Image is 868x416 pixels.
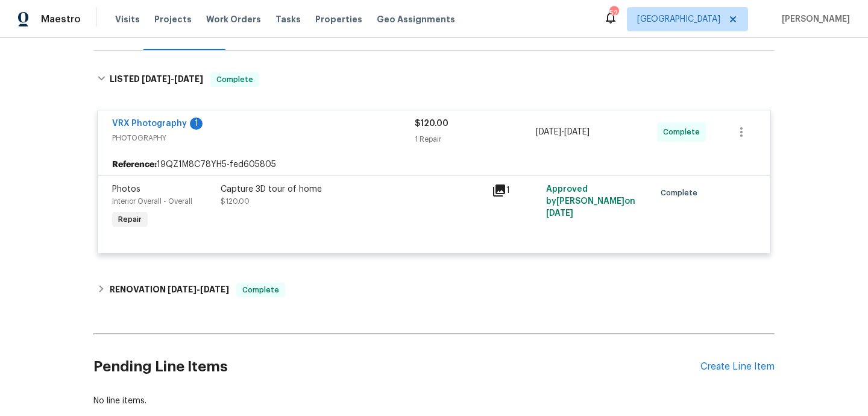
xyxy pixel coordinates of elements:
[93,276,775,304] div: RENOVATION [DATE]-[DATE]Complete
[564,128,590,136] span: [DATE]
[112,132,415,144] span: PHOTOGRAPHY
[315,13,362,25] span: Properties
[190,118,203,130] div: 1
[275,15,301,24] span: Tasks
[377,13,455,25] span: Geo Assignments
[415,133,536,145] div: 1 Repair
[142,75,171,83] span: [DATE]
[112,198,192,205] span: Interior Overall - Overall
[93,60,775,99] div: LISTED [DATE]-[DATE]Complete
[154,13,192,25] span: Projects
[237,284,284,296] span: Complete
[110,283,229,297] h6: RENOVATION
[661,187,702,199] span: Complete
[168,285,197,294] span: [DATE]
[112,119,187,128] a: VRX Photography
[777,13,850,25] span: [PERSON_NAME]
[168,285,229,294] span: -
[536,128,561,136] span: [DATE]
[415,119,448,128] span: $120.00
[206,13,261,25] span: Work Orders
[609,7,618,19] div: 52
[492,183,539,198] div: 1
[93,395,775,407] div: No line items.
[142,75,203,83] span: -
[700,361,775,373] div: Create Line Item
[546,209,573,218] span: [DATE]
[212,74,258,86] span: Complete
[536,126,590,138] span: -
[41,13,81,25] span: Maestro
[174,75,203,83] span: [DATE]
[221,183,485,195] div: Capture 3D tour of home
[221,198,250,205] span: $120.00
[115,13,140,25] span: Visits
[112,159,157,171] b: Reference:
[546,185,635,218] span: Approved by [PERSON_NAME] on
[98,154,770,175] div: 19QZ1M8C78YH5-fed605805
[663,126,705,138] span: Complete
[112,185,140,194] span: Photos
[200,285,229,294] span: [DATE]
[110,72,203,87] h6: LISTED
[637,13,720,25] span: [GEOGRAPHIC_DATA]
[93,339,700,395] h2: Pending Line Items
[113,213,146,225] span: Repair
